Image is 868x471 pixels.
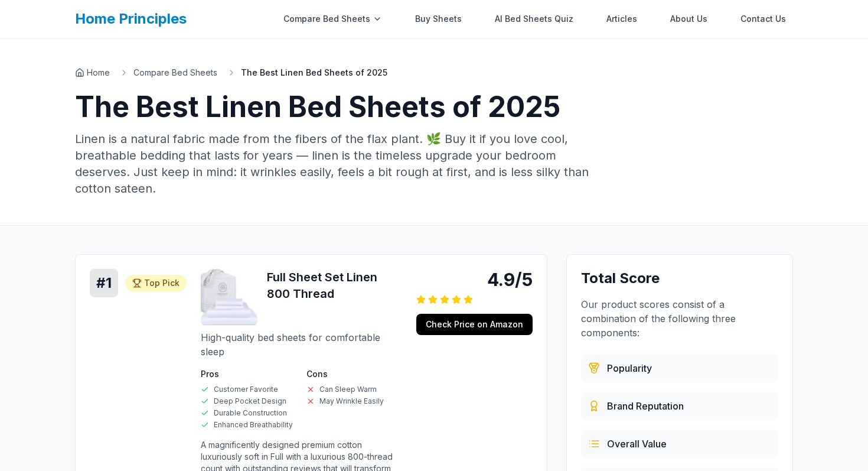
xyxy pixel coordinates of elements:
h1: The Best Linen Bed Sheets of 2025 [75,93,793,121]
h4: Cons [306,368,403,380]
div: 4.9/5 [416,269,533,290]
a: Contact Us [733,7,793,31]
span: The Best Linen Bed Sheets of 2025 [241,67,387,79]
a: Check Price on Amazon [416,314,533,335]
a: AI Bed Sheets Quiz [488,7,580,31]
p: Our product scores consist of a combination of the following three components: [581,297,778,340]
li: May Wrinkle Easily [306,397,403,406]
div: # 1 [90,269,118,297]
h4: Pros [201,368,297,380]
img: Full Sheet Set Linen 800 Thread - Cotton product image [201,269,257,326]
p: Linen is a natural fabric made from the fibers of the flax plant. 🌿 Buy it if you love cool, brea... [75,131,604,197]
span: Popularity [607,361,652,375]
a: Compare Bed Sheets [133,67,217,79]
div: Compare Bed Sheets [276,7,389,31]
p: High-quality bed sheets for comfortable sleep [201,330,402,359]
a: About Us [663,7,714,31]
li: Durable Construction [201,408,297,418]
div: Evaluated from brand history, quality standards, and market presence [581,392,778,420]
span: Brand Reputation [607,399,684,413]
li: Enhanced Breathability [201,420,297,430]
li: Deep Pocket Design [201,397,297,406]
li: Customer Favorite [201,385,297,394]
div: Combines price, quality, durability, and customer satisfaction [581,430,778,458]
li: Can Sleep Warm [306,385,403,394]
a: Articles [599,7,644,31]
span: Top Pick [144,277,180,289]
a: Buy Sheets [408,7,469,31]
a: Home Principles [75,10,187,27]
span: Overall Value [607,437,667,451]
a: Home [75,67,110,79]
h3: Full Sheet Set Linen 800 Thread [267,269,402,302]
nav: Breadcrumb [75,67,793,79]
div: Based on customer reviews, ratings, and sales data [581,354,778,382]
h3: Total Score [581,269,778,288]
